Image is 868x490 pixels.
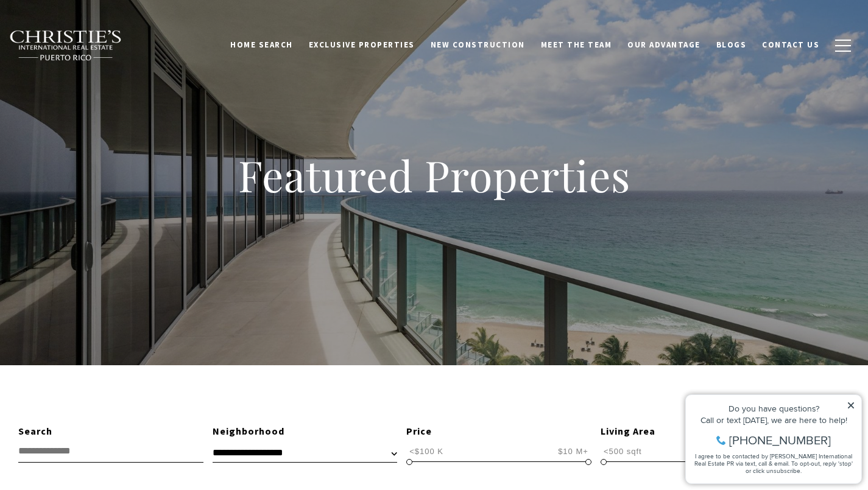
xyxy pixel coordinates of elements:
[160,149,708,202] h1: Featured Properties
[716,40,747,50] span: Blogs
[533,33,620,57] a: Meet the Team
[15,75,174,98] span: I agree to be contacted by [PERSON_NAME] International Real Estate PR via text, call & email. To ...
[301,33,423,57] a: Exclusive Properties
[222,33,301,57] a: Home Search
[555,446,591,457] span: $10 M+
[406,446,446,457] span: <$100 K
[601,446,645,457] span: <500 sqft
[18,424,203,439] div: Search
[619,33,708,57] a: Our Advantage
[9,30,122,61] img: Christie's International Real Estate black text logo
[762,40,819,50] span: Contact Us
[50,57,152,69] span: [PHONE_NUMBER]
[13,27,176,36] div: Do you have questions?
[627,40,700,50] span: Our Advantage
[601,424,786,439] div: Living Area
[431,40,525,50] span: New Construction
[423,33,533,57] a: New Construction
[213,424,398,439] div: Neighborhood
[708,33,755,57] a: Blogs
[309,40,415,50] span: Exclusive Properties
[406,424,591,439] div: Price
[13,39,176,47] div: Call or text [DATE], we are here to help!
